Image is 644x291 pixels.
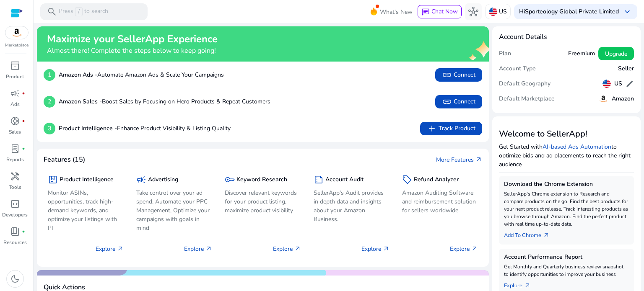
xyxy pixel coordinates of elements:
p: Marketplace [5,42,29,49]
b: Product Intelligence - [59,124,117,132]
span: arrow_outward [205,245,212,252]
button: chatChat Now [418,5,462,18]
h5: US [614,80,622,88]
a: More Featuresarrow_outward [436,155,482,164]
h5: Account Type [499,65,536,72]
img: amazon.svg [598,94,608,104]
p: Hi [519,9,619,15]
p: SellerApp's Audit provides in depth data and insights about your Amazon Business. [314,188,390,224]
h5: Download the Chrome Extension [504,181,629,188]
p: Developers [2,211,28,219]
h5: Product Intelligence [60,176,114,183]
p: 3 [44,123,55,134]
h3: Welcome to SellerApp! [499,129,634,139]
span: / [75,7,83,16]
a: AI-based Ads Automation [543,143,611,151]
span: donut_small [10,116,20,126]
p: Amazon Auditing Software and reimbursement solution for sellers worldwide. [402,188,478,215]
span: arrow_outward [117,245,124,252]
h4: Account Details [499,33,547,41]
p: SellerApp's Chrome extension to Research and compare products on the go. Find the best products f... [504,190,629,228]
span: Upgrade [605,49,627,58]
p: Explore [273,245,301,253]
button: hub [465,3,482,20]
h5: Refund Analyzer [414,176,459,183]
button: addTrack Product [420,122,482,135]
span: search [47,7,57,17]
button: linkConnect [435,95,482,108]
p: Take control over your ad spend, Automate your PPC Management, Optimize your campaigns with goals... [136,188,212,232]
span: arrow_outward [475,156,482,163]
button: linkConnect [435,68,482,82]
h5: Account Audit [325,176,364,183]
span: Connect [442,97,475,107]
p: Press to search [59,7,108,16]
span: book_4 [10,227,20,237]
h2: Maximize your SellerApp Experience [47,33,218,45]
span: package [48,175,58,185]
span: dark_mode [10,274,20,284]
h4: Features (15) [44,156,85,164]
h4: Almost there! Complete the steps below to keep going! [47,47,218,55]
p: Get Monthly and Quarterly business review snapshot to identify opportunities to improve your busi... [504,263,629,278]
span: code_blocks [10,199,20,209]
p: 1 [44,69,55,81]
span: campaign [10,88,20,98]
span: edit [626,80,634,88]
p: Explore [96,245,124,253]
p: Get Started with to optimize bids and ad placements to reach the right audience [499,142,634,169]
span: arrow_outward [543,232,550,239]
span: link [442,97,452,107]
span: arrow_outward [471,245,478,252]
span: link [442,70,452,80]
span: summarize [314,175,324,185]
a: Explorearrow_outward [504,278,538,290]
h5: Advertising [148,176,178,183]
p: 2 [44,96,55,108]
p: Explore [361,245,390,253]
img: amazon.svg [5,26,28,39]
p: Resources [3,239,27,246]
span: arrow_outward [294,245,301,252]
span: campaign [136,175,146,185]
span: lab_profile [10,144,20,154]
b: Amazon Ads - [59,71,97,79]
a: Add To Chrome [504,228,556,239]
p: Enhance Product Visibility & Listing Quality [59,124,231,133]
span: Chat Now [431,8,458,15]
span: fiber_manual_record [22,147,25,150]
p: Explore [450,245,478,253]
span: fiber_manual_record [22,119,25,123]
span: keyboard_arrow_down [622,7,632,17]
span: handyman [10,171,20,181]
span: Connect [442,70,475,80]
p: Reports [6,156,24,163]
h5: Default Marketplace [499,95,555,103]
h5: Seller [618,65,634,72]
span: fiber_manual_record [22,92,25,95]
span: sell [402,175,412,185]
h5: Account Performance Report [504,254,629,261]
img: us.svg [602,80,611,88]
p: Boost Sales by Focusing on Hero Products & Repeat Customers [59,97,270,106]
span: key [225,175,235,185]
p: Discover relevant keywords for your product listing, maximize product visibility [225,188,301,215]
h5: Freemium [568,50,595,57]
span: arrow_outward [383,245,390,252]
p: Monitor ASINs, opportunities, track high-demand keywords, and optimize your listings with PI [48,188,124,232]
p: Tools [9,183,21,191]
span: What's New [380,5,413,19]
span: arrow_outward [524,282,531,289]
b: Amazon Sales - [59,98,102,106]
span: hub [468,7,478,17]
p: Ads [10,100,20,108]
span: fiber_manual_record [22,230,25,233]
h5: Plan [499,50,511,57]
span: chat [421,8,430,16]
p: Sales [9,128,21,136]
span: inventory_2 [10,61,20,71]
h5: Default Geography [499,80,551,88]
img: us.svg [489,8,497,16]
b: Sporteology Global Private Limited [525,8,619,15]
p: US [499,4,507,19]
